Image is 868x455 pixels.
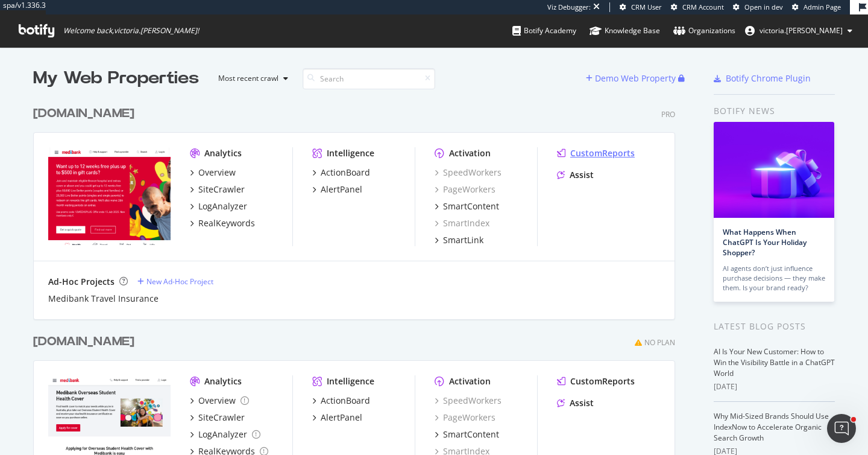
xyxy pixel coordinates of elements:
a: CRM User [620,2,662,12]
span: Admin Page [804,2,841,11]
a: AlertPanel [312,412,362,424]
a: Knowledge Base [590,14,660,47]
a: SmartIndex [435,217,489,229]
a: SpeedWorkers [435,167,502,179]
a: SmartLink [435,234,483,246]
div: LogAnalyzer [198,200,247,212]
iframe: Intercom live chat [827,414,856,443]
div: Organizations [673,25,735,37]
a: ActionBoard [312,395,370,407]
a: Botify Chrome Plugin [714,72,811,84]
a: SiteCrawler [190,412,245,424]
div: Ad-Hoc Projects [48,276,115,288]
div: CustomReports [570,375,635,387]
div: ActionBoard [321,395,370,407]
div: LogAnalyzer [198,428,247,441]
a: Why Mid-Sized Brands Should Use IndexNow to Accelerate Organic Search Growth [714,411,829,443]
img: Medibank.com.au [48,147,171,245]
div: [DATE] [714,381,835,392]
a: New Ad-Hoc Project [137,276,213,287]
a: Admin Page [792,2,841,12]
div: RealKeywords [198,217,255,229]
a: Assist [557,397,594,409]
div: ActionBoard [321,167,370,179]
button: Most recent crawl [209,69,293,88]
div: Pro [661,109,675,119]
a: AI Is Your New Customer: How to Win the Visibility Battle in a ChatGPT World [714,346,835,378]
div: Assist [570,169,594,181]
div: SmartLink [443,234,483,246]
a: Assist [557,169,594,181]
a: LogAnalyzer [190,200,247,212]
div: No Plan [644,337,675,348]
a: Medibank Travel Insurance [48,293,159,305]
a: Overview [190,395,249,407]
a: PageWorkers [435,412,495,424]
a: PageWorkers [435,183,495,196]
div: Latest Blog Posts [714,320,835,333]
a: Open in dev [733,2,783,12]
input: Search [303,68,435,89]
a: SiteCrawler [190,183,245,196]
a: Overview [190,167,236,179]
span: Open in dev [744,2,783,11]
a: LogAnalyzer [190,428,260,441]
div: Activation [449,375,491,387]
div: [DOMAIN_NAME] [33,105,134,122]
div: CustomReports [570,147,635,159]
span: CRM Account [682,2,724,11]
div: Intelligence [327,147,374,159]
div: SmartContent [443,200,499,212]
a: Demo Web Property [586,73,678,83]
span: Welcome back, victoria.[PERSON_NAME] ! [63,26,199,36]
div: Most recent crawl [218,75,278,82]
a: Organizations [673,14,735,47]
div: SiteCrawler [198,412,245,424]
a: ActionBoard [312,167,370,179]
span: CRM User [631,2,662,11]
span: victoria.wong [759,25,843,36]
div: Analytics [204,147,242,159]
a: CRM Account [671,2,724,12]
div: My Web Properties [33,66,199,91]
div: Assist [570,397,594,409]
div: Viz Debugger: [547,2,591,12]
div: Overview [198,395,236,407]
a: CustomReports [557,375,635,387]
div: Overview [198,167,236,179]
div: Botify news [714,104,835,118]
button: victoria.[PERSON_NAME] [735,21,862,40]
img: What Happens When ChatGPT Is Your Holiday Shopper? [714,122,834,218]
div: Activation [449,147,491,159]
a: SmartContent [435,200,499,212]
div: SmartContent [443,428,499,441]
a: [DOMAIN_NAME] [33,333,139,351]
a: RealKeywords [190,217,255,229]
div: Knowledge Base [590,25,660,37]
a: SpeedWorkers [435,395,502,407]
div: AlertPanel [321,183,362,196]
a: CustomReports [557,147,635,159]
div: [DOMAIN_NAME] [33,333,134,351]
a: What Happens When ChatGPT Is Your Holiday Shopper? [723,227,807,258]
a: [DOMAIN_NAME] [33,105,139,122]
button: Demo Web Property [586,69,678,88]
div: SiteCrawler [198,183,245,196]
a: SmartContent [435,428,499,441]
div: Demo Web Property [595,72,676,84]
div: New Ad-Hoc Project [146,276,213,287]
div: AI agents don’t just influence purchase decisions — they make them. Is your brand ready? [723,264,825,293]
a: AlertPanel [312,183,362,196]
div: Botify Academy [512,25,576,37]
a: Botify Academy [512,14,576,47]
div: Botify Chrome Plugin [726,72,811,84]
div: AlertPanel [321,412,362,424]
div: Analytics [204,375,242,387]
div: Intelligence [327,375,374,387]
